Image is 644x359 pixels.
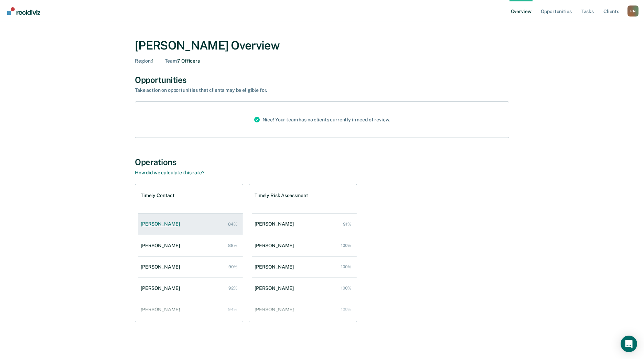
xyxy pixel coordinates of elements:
[141,193,175,198] h1: Timely Contact
[252,279,357,298] a: [PERSON_NAME] 100%
[135,87,376,93] div: Take action on opportunities that clients may be eligible for.
[138,214,243,234] a: [PERSON_NAME] 84%
[135,58,152,64] span: Region :
[343,222,351,227] div: 91%
[135,75,509,85] div: Opportunities
[135,157,509,167] div: Operations
[341,264,351,269] div: 100%
[252,214,357,234] a: [PERSON_NAME] 91%
[341,286,351,291] div: 100%
[228,264,237,269] div: 90%
[135,58,154,64] div: 1
[255,193,308,198] h1: Timely Risk Assessment
[135,39,509,53] div: [PERSON_NAME] Overview
[7,7,40,15] img: Recidiviz
[255,264,297,270] div: [PERSON_NAME]
[165,58,177,64] span: Team :
[252,236,357,255] a: [PERSON_NAME] 100%
[252,300,357,319] a: [PERSON_NAME] 100%
[255,221,297,227] div: [PERSON_NAME]
[141,307,183,313] div: [PERSON_NAME]
[341,243,351,248] div: 100%
[228,286,237,291] div: 92%
[228,243,237,248] div: 88%
[138,257,243,277] a: [PERSON_NAME] 90%
[228,307,237,312] div: 94%
[341,307,351,312] div: 100%
[249,102,396,138] div: Nice! Your team has no clients currently in need of review.
[255,285,297,291] div: [PERSON_NAME]
[135,170,204,175] a: How did we calculate this rate?
[141,221,183,227] div: [PERSON_NAME]
[141,264,183,270] div: [PERSON_NAME]
[228,222,237,227] div: 84%
[141,243,183,249] div: [PERSON_NAME]
[255,243,297,249] div: [PERSON_NAME]
[141,285,183,291] div: [PERSON_NAME]
[138,279,243,298] a: [PERSON_NAME] 92%
[621,336,637,352] div: Open Intercom Messenger
[627,6,638,17] button: Profile dropdown button
[627,6,638,17] div: R N
[138,300,243,319] a: [PERSON_NAME] 94%
[138,236,243,255] a: [PERSON_NAME] 88%
[255,307,297,313] div: [PERSON_NAME]
[165,58,200,64] div: 7 Officers
[252,257,357,277] a: [PERSON_NAME] 100%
